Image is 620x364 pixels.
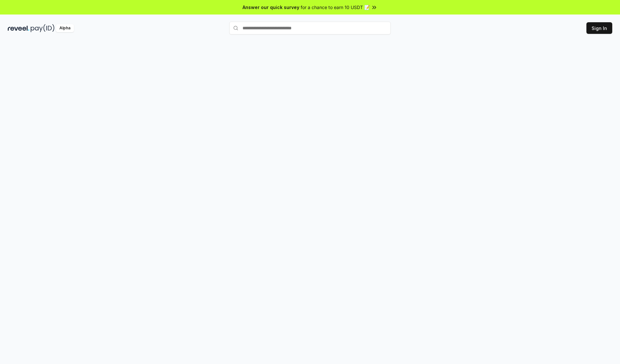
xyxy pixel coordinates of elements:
img: reveel_dark [8,24,29,32]
span: for a chance to earn 10 USDT 📝 [301,4,370,11]
button: Sign In [586,22,612,34]
img: pay_id [31,24,55,32]
div: Alpha [56,24,74,32]
span: Answer our quick survey [243,4,299,11]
